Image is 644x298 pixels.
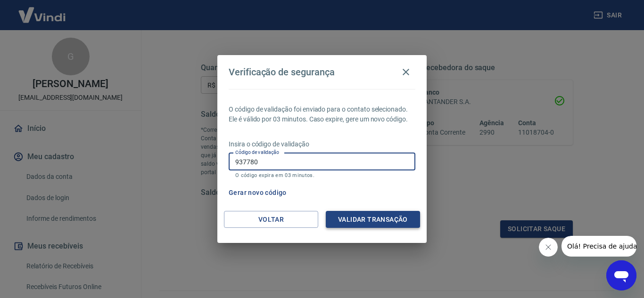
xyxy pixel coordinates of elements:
[561,236,636,257] iframe: Mensagem da empresa
[235,172,409,178] p: O código expira em 03 minutos.
[229,66,335,78] h4: Verificação de segurança
[326,211,420,228] button: Validar transação
[235,149,279,156] label: Código de validação
[539,238,558,257] iframe: Fechar mensagem
[229,139,415,149] p: Insira o código de validação
[229,105,415,124] p: O código de validação foi enviado para o contato selecionado. Ele é válido por 03 minutos. Caso e...
[225,184,290,201] button: Gerar novo código
[224,211,318,228] button: Voltar
[606,260,636,290] iframe: Botão para abrir a janela de mensagens
[6,7,79,14] span: Olá! Precisa de ajuda?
